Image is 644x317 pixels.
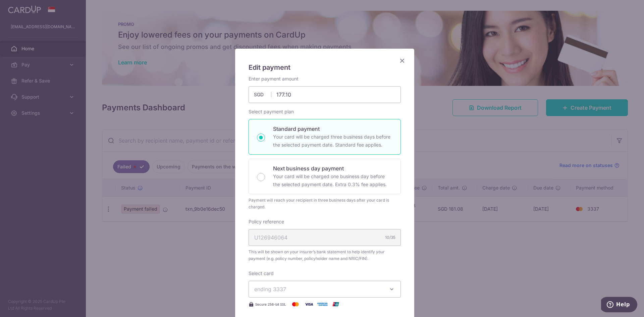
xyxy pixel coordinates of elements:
label: Select payment plan [249,108,294,115]
h5: Edit payment [249,62,401,73]
p: Your card will be charged one business day before the selected payment date. Extra 0.3% fee applies. [273,172,392,189]
span: This will be shown on your insurer’s bank statement to help identify your payment (e.g. policy nu... [249,249,401,262]
div: Payment will reach your recipient in three business days after your card is charged. [249,197,401,210]
p: Your card will be charged three business days before the selected payment date. Standard fee appl... [273,133,392,149]
img: UnionPay [329,300,342,308]
p: Next business day payment [273,164,392,172]
span: ending 3337 [254,286,286,293]
label: Enter payment amount [249,75,299,82]
label: Policy reference [249,218,284,225]
button: ending 3337 [249,281,401,298]
iframe: Opens a widget where you can find more information [601,297,637,314]
p: Standard payment [273,125,392,133]
span: Secure 256-bit SSL [255,302,286,307]
img: American Express [316,300,329,308]
span: SGD [254,91,271,98]
img: Mastercard [289,300,302,308]
div: 10/35 [385,234,395,241]
label: Select card [249,270,274,277]
input: 0.00 [249,86,401,103]
button: Close [398,57,406,65]
img: Visa [302,300,316,308]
